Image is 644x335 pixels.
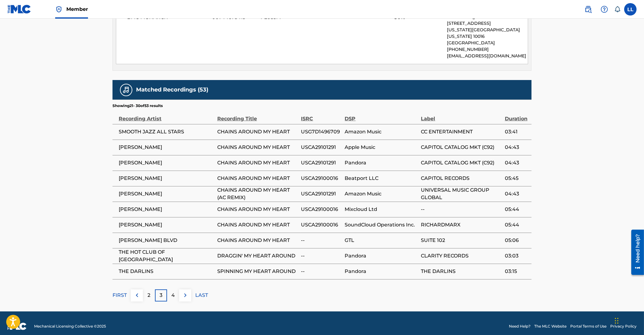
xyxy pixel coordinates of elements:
a: Need Help? [509,324,531,329]
span: 03:15 [505,268,528,275]
span: UNIVERSAL MUSIC GROUP GLOBAL [421,186,501,201]
img: left [133,292,141,299]
div: Recording Artist [119,109,214,123]
span: [PERSON_NAME] [119,175,214,182]
span: CAPITOL CATALOG MKT (C92) [421,144,501,151]
span: USCA29101291 [301,159,342,167]
span: [PERSON_NAME] [119,206,214,213]
span: [PERSON_NAME] [119,221,214,229]
span: 05:45 [505,175,528,182]
p: 3 [160,292,162,299]
p: [STREET_ADDRESS] [447,20,528,27]
span: Pandora [345,159,418,167]
span: CHAINS AROUND MY HEART [217,237,298,244]
span: USG7D1496709 [301,128,342,136]
span: GTL [345,237,418,244]
div: DSP [345,109,418,123]
span: [PERSON_NAME] [119,190,214,198]
p: [EMAIL_ADDRESS][DOMAIN_NAME] [447,53,528,59]
span: CHAINS AROUND MY HEART [217,221,298,229]
span: THE HOT CLUB OF [GEOGRAPHIC_DATA] [119,248,214,263]
div: ISRC [301,109,342,123]
span: USCA29100016 [301,206,342,213]
div: Drag [615,311,619,330]
span: Mechanical Licensing Collective © 2025 [34,324,106,329]
p: 4 [171,292,175,299]
span: DRAGGIN' MY HEART AROUND [217,252,298,260]
span: 04:43 [505,159,528,167]
span: SoundCloud Operations Inc. [345,221,418,229]
span: 04:43 [505,190,528,198]
h5: Matched Recordings (53) [136,86,208,93]
div: Notifications [614,6,620,12]
a: Public Search [582,3,594,16]
span: Amazon Music [345,190,418,198]
p: [US_STATE][GEOGRAPHIC_DATA][US_STATE] 10016 [447,27,528,40]
span: CHAINS AROUND MY HEART [217,175,298,182]
span: 03:03 [505,252,528,260]
p: [GEOGRAPHIC_DATA] [447,40,528,46]
span: RICHARDMARX [421,221,501,229]
span: USCA29101291 [301,144,342,151]
span: Mixcloud Ltd [345,206,418,213]
span: [PERSON_NAME] BLVD [119,237,214,244]
span: USCA29100016 [301,175,342,182]
span: Pandora [345,268,418,275]
p: [PHONE_NUMBER] [447,46,528,53]
span: [PERSON_NAME] [119,144,214,151]
span: CHAINS AROUND MY HEART [217,128,298,136]
span: CC ENTERTAINMENT [421,128,501,136]
div: Duration [505,109,528,123]
span: 05:44 [505,221,528,229]
div: Recording Title [217,109,298,123]
span: Apple Music [345,144,418,151]
span: CHAINS AROUND MY HEART [217,206,298,213]
img: right [182,292,189,299]
img: help [601,6,608,13]
a: Privacy Policy [610,324,637,329]
span: 05:44 [505,206,528,213]
p: Showing 21 - 30 of 53 results [112,103,163,109]
span: Member [66,6,88,13]
iframe: Resource Center [627,227,644,278]
span: CLARITY RECORDS [421,252,501,260]
p: 2 [148,292,150,299]
span: SPINNING MY HEART AROUND [217,268,298,275]
span: -- [301,252,342,260]
span: -- [301,268,342,275]
span: 05:06 [505,237,528,244]
span: CHAINS AROUND MY HEART (AC REMIX) [217,186,298,201]
span: CAPITOL CATALOG MKT (C92) [421,159,501,167]
div: Help [598,3,611,16]
div: User Menu [624,3,637,16]
span: THE DARLINS [119,268,214,275]
span: SMOOTH JAZZ ALL STARS [119,128,214,136]
span: Beatport LLC [345,175,418,182]
span: -- [421,206,501,213]
a: The MLC Website [534,324,567,329]
img: Top Rightsholder [55,6,63,13]
span: CAPITOL RECORDS [421,175,501,182]
span: THE DARLINS [421,268,501,275]
span: USCA29101291 [301,190,342,198]
a: Portal Terms of Use [570,324,607,329]
span: -- [301,237,342,244]
p: LAST [195,292,208,299]
span: 03:41 [505,128,528,136]
span: SUITE 102 [421,237,501,244]
p: FIRST [112,292,127,299]
img: search [584,6,592,13]
img: Matched Recordings [122,86,130,94]
span: Amazon Music [345,128,418,136]
span: Pandora [345,252,418,260]
iframe: Chat Widget [613,305,644,335]
div: Label [421,109,501,123]
span: [PERSON_NAME] [119,159,214,167]
img: MLC Logo [7,5,31,14]
span: USCA29100016 [301,221,342,229]
span: CHAINS AROUND MY HEART [217,144,298,151]
span: CHAINS AROUND MY HEART [217,159,298,167]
